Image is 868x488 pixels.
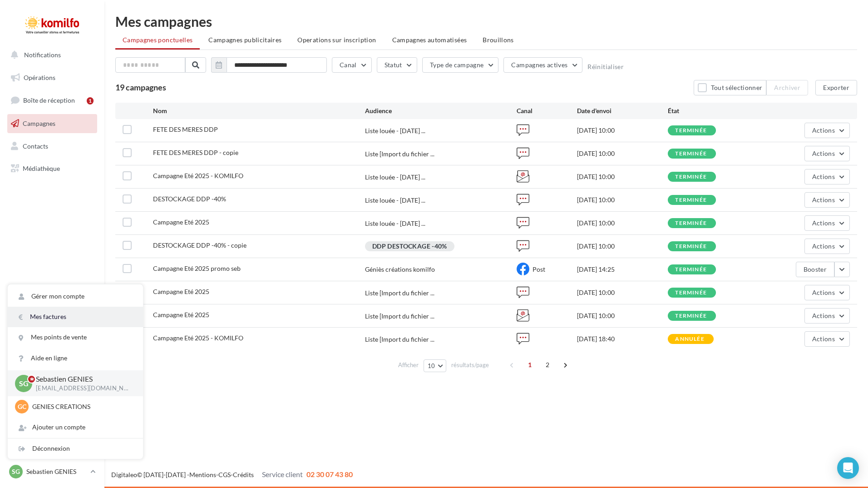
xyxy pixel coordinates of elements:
span: 1 [523,358,537,372]
span: Actions [812,219,835,227]
button: Actions [804,308,850,324]
div: [DATE] 14:25 [577,265,668,274]
span: Afficher [398,361,419,369]
a: Digitaleo [111,471,137,478]
div: [DATE] 10:00 [577,219,668,228]
span: © [DATE]-[DATE] - - - [111,471,353,478]
span: Actions [812,126,835,134]
span: Contacts [23,142,48,149]
div: terminée [675,128,707,134]
button: Canal [332,57,372,73]
span: Liste [Import du fichier ... [365,289,434,298]
button: Actions [804,123,850,138]
span: Actions [812,196,835,204]
button: Actions [804,285,850,300]
div: [DATE] 10:00 [577,242,668,251]
p: Sebastien GENIES [36,374,128,384]
button: Campagnes actives [503,57,582,73]
p: Sebastien GENIES [26,467,87,476]
a: Boîte de réception1 [5,90,99,110]
a: Mes points de vente [8,327,143,348]
span: Campagne Eté 2025 [153,311,209,319]
span: Campagne Eté 2025 - KOMILFO [153,172,243,179]
div: terminée [675,174,707,180]
div: Déconnexion [8,438,143,459]
div: [DATE] 10:00 [577,311,668,320]
span: SG [19,378,29,388]
a: Campagnes [5,114,99,133]
span: Campagne Eté 2025 [153,288,209,295]
span: Campagnes publicitaires [208,36,281,44]
a: Mes factures [8,307,143,327]
span: DESTOCKAGE DDP -40% [153,195,226,203]
button: Actions [804,239,850,254]
span: Actions [812,149,835,157]
span: 2 [540,358,555,372]
span: Actions [812,312,835,319]
a: Gérer mon compte [8,286,143,307]
div: terminée [675,313,707,319]
div: [DATE] 10:00 [577,288,668,297]
button: Actions [804,192,850,208]
button: Réinitialiser [587,63,624,70]
button: Actions [804,146,850,161]
a: SG Sebastien GENIES [7,463,97,480]
span: Médiathèque [23,164,60,172]
button: Type de campagne [422,57,499,73]
span: Campagne Eté 2025 [153,218,209,226]
div: Nom [153,106,365,115]
span: Actions [812,173,835,180]
span: Liste louée - [DATE] ... [365,126,425,135]
div: terminée [675,290,707,296]
span: 19 campagnes [115,82,166,92]
span: Campagne Eté 2025 promo seb [153,264,241,272]
button: Actions [804,169,850,184]
span: GC [18,402,26,411]
span: Liste louée - [DATE] ... [365,219,425,228]
button: Booster [796,262,834,277]
span: Liste louée - [DATE] ... [365,196,425,205]
span: Campagnes automatisées [392,36,467,44]
div: État [668,106,759,115]
div: Ajouter un compte [8,417,143,438]
div: [DATE] 10:00 [577,126,668,135]
div: DDP DESTOCKAGE -40% [365,241,454,251]
div: Mes campagnes [115,15,857,28]
div: Open Intercom Messenger [837,457,859,479]
span: 10 [428,362,435,369]
span: Boîte de réception [23,96,75,104]
span: Operations sur inscription [297,36,376,44]
div: [DATE] 10:00 [577,149,668,158]
span: Campagne Eté 2025 - KOMILFO [153,334,243,342]
span: Liste [Import du fichier ... [365,335,434,344]
button: Tout sélectionner [694,80,766,95]
div: annulée [675,336,704,342]
span: Campagnes [23,120,55,127]
p: [EMAIL_ADDRESS][DOMAIN_NAME] [36,384,128,393]
div: 1 [87,97,94,105]
a: Contacts [5,137,99,156]
div: Canal [517,106,577,115]
div: terminée [675,244,707,249]
div: terminée [675,151,707,157]
span: Brouillons [483,36,514,44]
a: Mentions [189,471,216,478]
span: Notifications [24,51,61,59]
a: Aide en ligne [8,348,143,368]
a: Opérations [5,68,99,87]
a: CGS [218,471,231,478]
div: terminée [675,220,707,226]
span: 02 30 07 43 80 [306,470,353,478]
span: SG [12,467,20,476]
p: GENIES CREATIONS [32,402,132,411]
span: Liste louée - [DATE] ... [365,173,425,182]
button: 10 [424,359,447,372]
a: Médiathèque [5,159,99,178]
a: Crédits [233,471,254,478]
span: FETE DES MERES DDP [153,125,218,133]
div: Géniès créations komilfo [365,265,435,274]
button: Notifications [5,45,95,65]
span: Opérations [24,74,55,81]
span: Campagnes actives [511,61,567,69]
span: Actions [812,335,835,343]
